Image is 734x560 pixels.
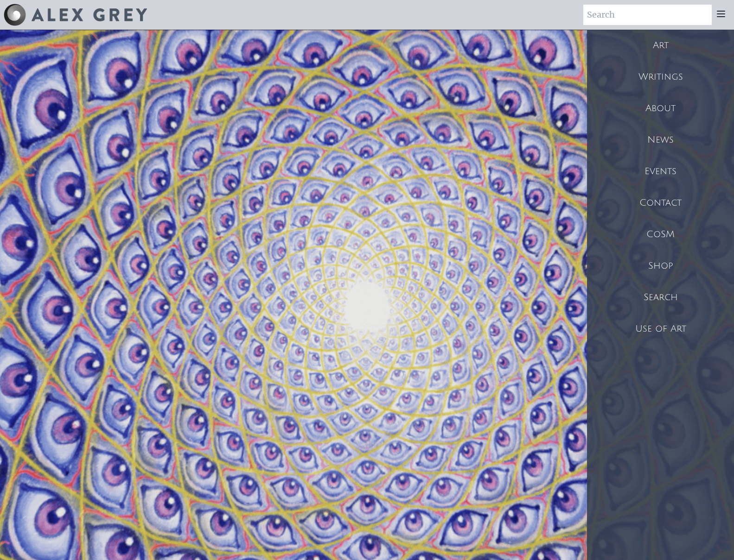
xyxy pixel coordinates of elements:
[587,124,734,156] a: News
[587,313,734,345] a: Use of Art
[587,282,734,313] a: Search
[587,30,734,61] a: Art
[587,187,734,219] a: Contact
[583,5,712,25] input: Search
[587,61,734,93] a: Writings
[587,250,734,282] a: Shop
[587,219,734,250] a: CoSM
[587,93,734,124] a: About
[587,156,734,187] a: Events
